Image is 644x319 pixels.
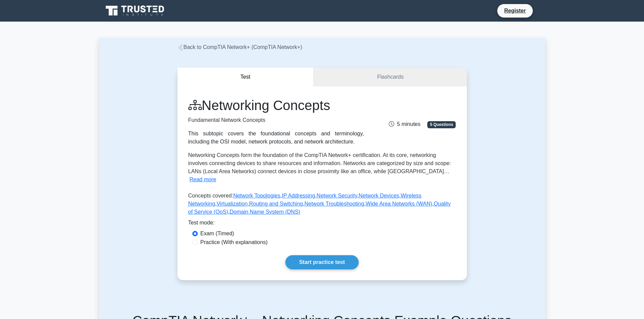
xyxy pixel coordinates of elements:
[177,68,314,87] button: Test
[190,176,216,184] button: Read more
[500,6,530,15] a: Register
[304,201,364,207] a: Network Troubleshooting
[314,68,467,87] a: Flashcards
[217,201,247,207] a: Virtualization
[249,201,303,207] a: Routing and Switching
[230,209,300,215] a: Domain Name System (DNS)
[188,130,364,146] div: This subtopic covers the foundational concepts and terminology, including the OSI model, network ...
[200,230,234,238] label: Exam (Timed)
[188,219,456,230] div: Test mode:
[233,193,280,198] a: Network Topologies
[188,116,364,124] p: Fundamental Network Concepts
[282,193,315,198] a: IP Addressing
[427,121,456,128] span: 5 Questions
[389,121,420,127] span: 5 minutes
[200,238,268,246] label: Practice (With explanations)
[285,255,359,269] a: Start practice test
[188,152,451,174] span: Networking Concepts form the foundation of the CompTIA Network+ certification. At its core, netwo...
[359,193,399,198] a: Network Devices
[317,193,357,198] a: Network Security
[177,44,302,50] a: Back to CompTIA Network+ (CompTIA Network+)
[188,97,364,113] h1: Networking Concepts
[366,201,432,207] a: Wide Area Networks (WAN)
[188,192,456,219] p: Concepts covered: , , , , , , , , , ,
